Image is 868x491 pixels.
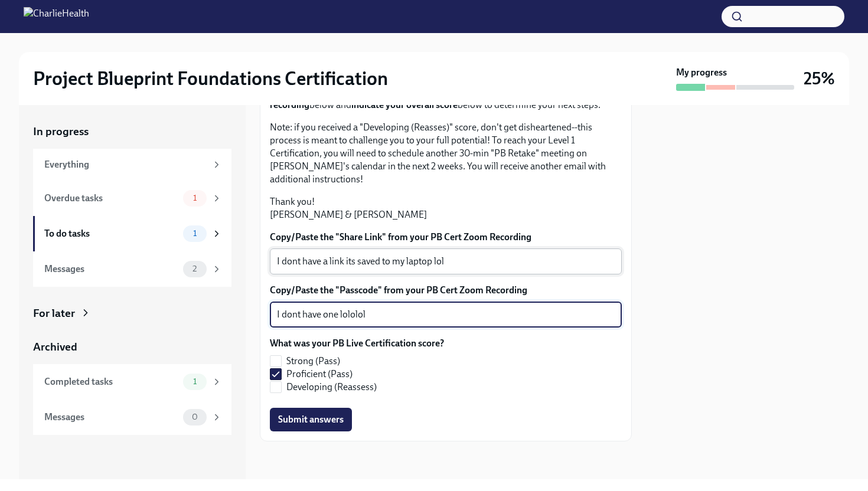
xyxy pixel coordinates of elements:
span: Developing (Reassess) [286,381,377,394]
div: For later [33,306,75,321]
a: Completed tasks1 [33,364,231,400]
label: Copy/Paste the "Passcode" from your PB Cert Zoom Recording [270,284,622,297]
span: 0 [185,413,205,421]
a: To do tasks1 [33,216,231,251]
strong: My progress [676,66,727,79]
div: Messages [44,263,178,276]
a: Archived [33,339,231,355]
button: Submit answers [270,408,352,431]
div: To do tasks [44,227,178,240]
a: Messages0 [33,400,231,435]
img: CharlieHealth [24,7,89,26]
span: 2 [185,264,204,273]
label: What was your PB Live Certification score? [270,337,444,350]
textarea: I dont have a link its saved to my laptop lol [277,254,615,269]
div: Everything [44,158,207,171]
span: 1 [186,194,204,202]
span: Proficient (Pass) [286,368,353,381]
h3: 25% [804,68,835,89]
a: Overdue tasks1 [33,181,231,216]
a: Messages2 [33,251,231,287]
a: For later [33,306,231,321]
div: Messages [44,411,178,424]
p: Note: if you received a "Developing (Reasses)" score, don't get disheartened--this process is mea... [270,121,622,186]
label: Copy/Paste the "Share Link" from your PB Cert Zoom Recording [270,231,622,244]
span: 1 [186,229,204,238]
span: Strong (Pass) [286,355,340,368]
span: 1 [186,377,204,386]
div: Overdue tasks [44,192,178,205]
p: Thank you! [PERSON_NAME] & [PERSON_NAME] [270,195,622,221]
textarea: I dont have one lololol [277,307,615,322]
h2: Project Blueprint Foundations Certification [33,67,388,90]
div: Completed tasks [44,375,178,388]
a: In progress [33,124,231,139]
a: Everything [33,149,231,181]
span: Submit answers [278,414,344,425]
